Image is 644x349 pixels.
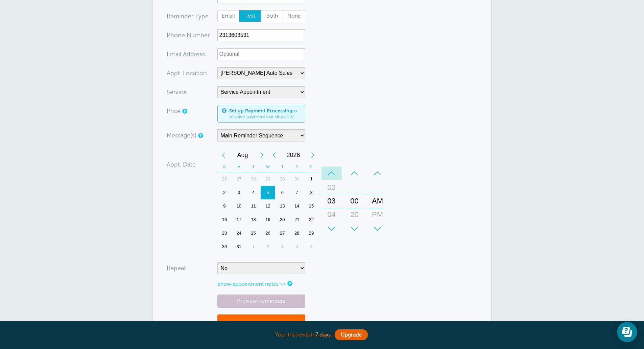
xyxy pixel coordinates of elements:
[229,108,292,113] a: Set up Payment Processing
[217,186,232,199] div: Sunday, August 2
[304,199,319,213] div: 15
[261,226,275,240] div: Wednesday, August 26
[261,162,275,172] th: W
[232,199,246,213] div: 10
[217,199,232,213] div: 9
[239,10,261,22] label: Text
[290,226,304,240] div: 28
[275,186,290,199] div: 6
[304,186,319,199] div: 8
[290,199,304,213] div: Friday, August 14
[167,13,209,19] label: Reminder Type
[261,199,275,213] div: Wednesday, August 12
[290,162,304,172] th: F
[217,226,232,240] div: Sunday, August 23
[275,199,290,213] div: Thursday, August 13
[217,314,305,338] button: Save
[617,322,637,342] iframe: Resource center
[315,332,331,338] a: 7 days
[167,161,196,168] label: Appt. Date
[217,226,232,240] div: 23
[167,89,187,95] label: Service
[217,199,232,213] div: Sunday, August 9
[178,32,195,38] span: ne Nu
[304,226,319,240] div: Saturday, August 29
[232,172,246,186] div: Monday, July 27
[290,186,304,199] div: Friday, August 7
[261,10,283,22] label: Both
[217,172,232,186] div: 26
[246,240,261,254] div: 1
[324,208,340,221] div: 04
[232,213,246,226] div: Monday, August 17
[307,148,319,162] div: Next Year
[304,172,319,186] div: Saturday, August 1
[304,240,319,254] div: Saturday, September 5
[304,199,319,213] div: Saturday, August 15
[232,213,246,226] div: 17
[290,226,304,240] div: Friday, August 28
[246,172,261,186] div: 28
[230,148,256,162] span: August
[246,226,261,240] div: 25
[275,240,290,254] div: 3
[261,240,275,254] div: 2
[246,213,261,226] div: Tuesday, August 18
[275,213,290,226] div: 20
[217,240,232,254] div: Sunday, August 30
[217,162,232,172] th: S
[246,213,261,226] div: 18
[290,213,304,226] div: Friday, August 21
[280,148,307,162] span: 2026
[283,10,305,22] label: None
[290,240,304,254] div: 4
[290,172,304,186] div: Friday, July 31
[167,48,217,60] div: ress
[275,162,290,172] th: T
[232,199,246,213] div: Monday, August 10
[167,29,217,41] div: mber
[246,226,261,240] div: Tuesday, August 25
[246,240,261,254] div: Tuesday, September 1
[232,162,246,172] th: M
[246,186,261,199] div: 4
[304,226,319,240] div: 29
[324,194,340,208] div: 03
[217,213,232,226] div: Sunday, August 16
[324,181,340,194] div: 02
[246,162,261,172] th: T
[246,199,261,213] div: 11
[256,148,268,162] div: Next Month
[287,281,291,286] a: Notes are for internal use only, and are not visible to your clients.
[324,221,340,235] div: 05
[217,281,286,287] a: Show appointment notes >>
[304,172,319,186] div: 1
[261,199,275,213] div: 12
[261,186,275,199] div: 5
[283,10,305,22] span: None
[217,10,240,22] label: Email
[261,172,275,186] div: Wednesday, July 29
[261,186,275,199] div: Wednesday, August 5
[304,240,319,254] div: 5
[304,186,319,199] div: Saturday, August 8
[347,208,363,221] div: 20
[290,213,304,226] div: 21
[290,186,304,199] div: 7
[246,199,261,213] div: Tuesday, August 11
[347,194,363,208] div: 00
[232,226,246,240] div: 24
[167,32,178,38] span: Pho
[344,167,365,236] div: Minutes
[268,148,280,162] div: Previous Year
[232,240,246,254] div: Monday, August 31
[167,132,196,138] label: Message(s)
[232,186,246,199] div: Monday, August 3
[261,240,275,254] div: Wednesday, September 2
[218,10,239,22] span: Email
[369,208,386,221] div: PM
[239,10,261,22] span: Text
[261,10,283,22] span: Both
[275,226,290,240] div: 27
